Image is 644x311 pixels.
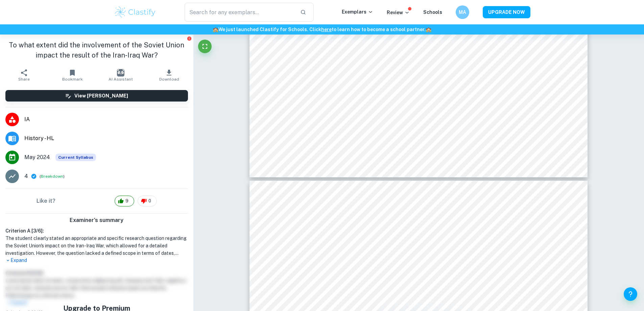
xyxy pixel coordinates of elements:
h6: Like it? [37,197,55,205]
button: Breakdown [41,173,63,179]
span: AI Assistant [109,77,133,82]
button: Help and Feedback [624,287,637,301]
a: Schools [423,9,442,15]
span: May 2024 [24,153,50,161]
p: 4 [24,172,28,180]
span: ( ) [40,173,65,180]
h1: The student clearly stated an appropriate and specific research question regarding the Soviet Uni... [5,235,188,257]
span: Current Syllabus [55,154,96,161]
button: Download [145,66,193,85]
a: here [321,27,332,32]
span: Download [159,77,179,82]
img: AI Assistant [117,69,124,76]
button: UPGRADE NOW [483,6,530,18]
span: Share [18,77,30,82]
h6: Examiner's summary [3,216,191,224]
span: 9 [122,198,132,204]
p: Expand [5,257,188,264]
h6: We just launched Clastify for Schools. Click to learn how to become a school partner. [1,26,643,33]
span: 🏫 [213,27,218,32]
div: 0 [138,196,157,206]
span: 0 [145,198,155,204]
p: Review [387,9,410,16]
button: Fullscreen [198,40,212,53]
h6: Criterion A [ 3 / 6 ]: [5,227,188,235]
button: Report issue [187,36,192,41]
h6: View [PERSON_NAME] [74,92,128,99]
input: Search for any exemplars... [185,3,295,22]
button: View [PERSON_NAME] [5,90,188,102]
button: Bookmark [48,66,97,85]
p: Exemplars [342,8,373,16]
img: Clastify logo [114,5,157,19]
span: IA [24,115,188,124]
span: History - HL [24,134,188,142]
span: 🏫 [426,27,431,32]
button: AI Assistant [97,66,145,85]
h1: To what extent did the involvement of the Soviet Union impact the result of the Iran-Iraq War? [5,40,188,60]
h6: MA [458,8,466,16]
span: Bookmark [62,77,83,82]
div: 9 [115,196,134,206]
button: MA [456,5,469,19]
div: This exemplar is based on the current syllabus. Feel free to refer to it for inspiration/ideas wh... [55,154,96,161]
